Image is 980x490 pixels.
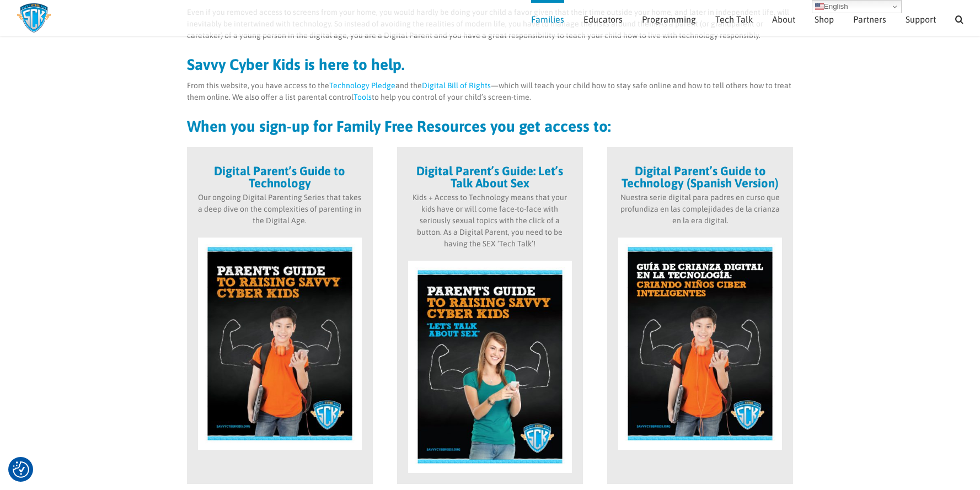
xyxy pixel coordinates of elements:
[416,164,563,190] strong: Digital Parent’s Guide: Let’s Talk About Sex
[642,15,696,24] span: Programming
[13,461,29,478] button: Consent Preferences
[408,192,572,250] p: Kids + Access to Technology means that your kids have or will come face-to-face with seriously se...
[329,81,395,90] a: Technology Pledge
[187,57,794,72] h2: Savvy Cyber Kids is here to help.
[214,164,345,190] strong: Digital Parent’s Guide to Technology
[906,15,936,24] span: Support
[187,80,794,103] p: From this website, you have access to the and the —which will teach your child how to stay safe o...
[715,15,753,24] span: Tech Talk
[422,81,491,90] a: Digital Bill of Rights
[408,261,572,473] img: parents-guide-talk-about-sex
[618,192,782,227] p: Nuestra serie digital para padres en curso que profundiza en las complejidades de la crianza en l...
[583,15,623,24] span: Educators
[187,117,611,135] strong: When you sign-up for Family Free Resources you get access to:
[618,238,782,450] img: parents-guide-spanish
[815,2,824,11] img: en
[13,461,29,478] img: Revisit consent button
[354,93,372,101] a: Tools
[772,15,795,24] span: About
[198,238,362,450] img: parents-guide-cover
[622,164,779,190] strong: Digital Parent’s Guide to Technology (Spanish Version)
[198,192,362,227] p: Our ongoing Digital Parenting Series that takes a deep dive on the complexities of parenting in t...
[531,15,564,24] span: Families
[815,15,834,24] span: Shop
[853,15,886,24] span: Partners
[17,3,51,33] img: Savvy Cyber Kids Logo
